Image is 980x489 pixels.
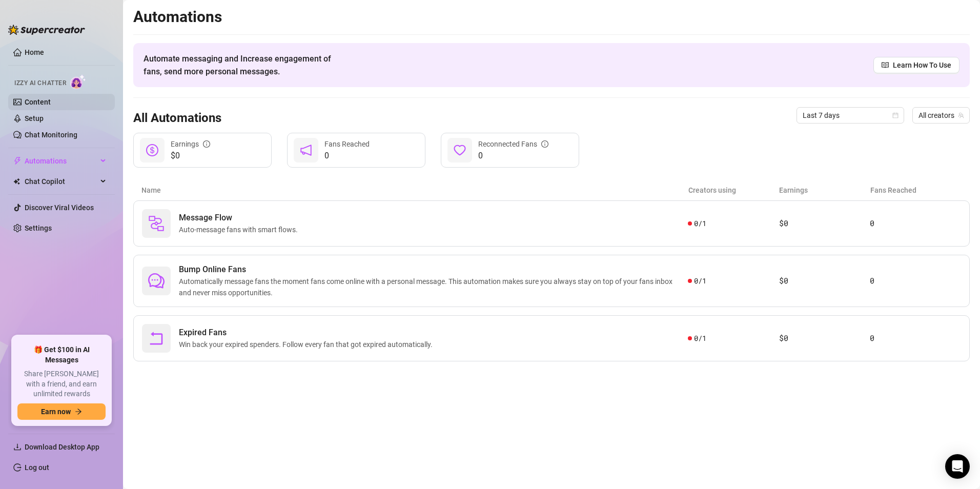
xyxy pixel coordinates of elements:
[694,333,706,344] span: 0 / 1
[892,112,899,118] span: calendar
[803,108,898,123] span: Last 7 days
[148,273,165,289] span: comment
[870,185,962,196] article: Fans Reached
[17,403,106,420] button: Earn nowarrow-right
[870,217,961,230] article: 0
[70,74,86,89] img: AI Chatter
[324,140,370,148] span: Fans Reached
[25,224,52,232] a: Settings
[478,138,548,150] div: Reconnected Fans
[873,57,959,73] a: Learn How To Use
[882,62,889,69] span: read
[694,218,706,229] span: 0 / 1
[133,110,221,127] h3: All Automations
[148,330,165,347] span: rollback
[25,443,99,451] span: Download Desktop App
[25,173,97,190] span: Chat Copilot
[918,108,964,123] span: All creators
[478,150,548,162] span: 0
[958,112,964,118] span: team
[25,98,51,106] a: Content
[171,150,210,162] span: $0
[454,144,466,156] span: heart
[148,215,165,232] img: svg%3e
[945,454,970,479] div: Open Intercom Messenger
[14,78,66,88] span: Izzy AI Chatter
[25,131,77,139] a: Chat Monitoring
[8,25,85,35] img: logo-BBDzfeDw.svg
[25,463,49,472] a: Log out
[13,443,22,451] span: download
[13,178,20,185] img: Chat Copilot
[25,203,94,212] a: Discover Viral Videos
[324,150,370,162] span: 0
[179,263,688,276] span: Bump Online Fans
[179,224,302,235] span: Auto-message fans with smart flows.
[17,369,106,399] span: Share [PERSON_NAME] with a friend, and earn unlimited rewards
[179,212,302,224] span: Message Flow
[25,114,44,123] a: Setup
[870,275,961,287] article: 0
[179,276,688,298] span: Automatically message fans the moment fans come online with a personal message. This automation m...
[300,144,312,156] span: notification
[541,140,548,148] span: info-circle
[688,185,780,196] article: Creators using
[133,7,970,27] h2: Automations
[144,52,341,78] span: Automate messaging and Increase engagement of fans, send more personal messages.
[13,157,22,165] span: thunderbolt
[141,185,688,196] article: Name
[203,140,210,148] span: info-circle
[779,275,870,287] article: $0
[779,332,870,344] article: $0
[870,332,961,344] article: 0
[893,59,951,71] span: Learn How To Use
[146,144,158,156] span: dollar
[17,345,106,365] span: 🎁 Get $100 in AI Messages
[75,408,82,415] span: arrow-right
[41,407,71,416] span: Earn now
[694,275,706,287] span: 0 / 1
[179,339,437,350] span: Win back your expired spenders. Follow every fan that got expired automatically.
[179,327,437,339] span: Expired Fans
[779,217,870,230] article: $0
[779,185,870,196] article: Earnings
[171,138,210,150] div: Earnings
[25,48,44,56] a: Home
[25,153,97,169] span: Automations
